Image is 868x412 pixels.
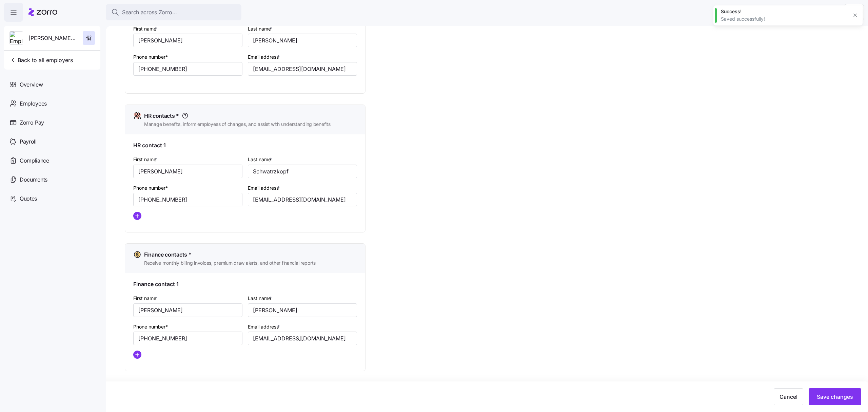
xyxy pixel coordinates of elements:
[248,165,357,178] input: Type last name
[248,184,281,192] label: Email address
[20,99,47,108] span: Employees
[133,141,166,150] span: HR contact 1
[7,53,76,67] button: Back to all employers
[133,62,242,76] input: (212) 456-7890
[133,53,168,61] label: Phone number*
[809,388,861,405] button: Save changes
[133,184,168,192] label: Phone number*
[4,132,100,151] a: Payroll
[248,332,357,345] input: Type email address
[10,32,23,45] img: Employer logo
[133,351,141,359] svg: add icon
[133,165,242,178] input: Type first name
[248,34,357,47] input: Type last name
[133,303,242,317] input: Type first name
[9,56,73,64] span: Back to all employers
[20,137,37,146] span: Payroll
[144,121,330,128] span: Manage benefits, inform employees of changes, and assist with understanding benefits
[248,25,273,33] label: Last name
[133,332,242,345] input: (212) 456-7890
[106,4,241,20] button: Search across Zorro...
[133,25,159,33] label: First name
[20,156,49,165] span: Compliance
[20,194,37,203] span: Quotes
[780,393,797,401] span: Cancel
[248,62,357,76] input: Type email address
[20,118,44,127] span: Zorro Pay
[144,250,191,259] span: Finance contacts *
[133,280,179,288] span: Finance contact 1
[248,156,273,163] label: Last name
[817,393,853,401] span: Save changes
[133,295,159,302] label: First name
[133,156,159,163] label: First name
[20,175,47,184] span: Documents
[4,151,100,170] a: Compliance
[248,295,273,302] label: Last name
[133,34,242,47] input: Type first name
[133,193,242,206] input: (212) 456-7890
[20,80,43,89] span: Overview
[721,8,848,15] div: Success!
[774,388,803,405] button: Cancel
[4,170,100,189] a: Documents
[721,16,848,22] div: Saved successfully!
[4,189,100,208] a: Quotes
[133,323,168,331] label: Phone number*
[144,112,179,120] span: HR contacts *
[28,34,77,42] span: [PERSON_NAME] Supply Company
[248,303,357,317] input: Type last name
[4,75,100,94] a: Overview
[4,113,100,132] a: Zorro Pay
[4,94,100,113] a: Employees
[248,53,281,61] label: Email address
[122,8,177,17] span: Search across Zorro...
[133,212,141,220] svg: add icon
[248,193,357,206] input: Type email address
[144,260,316,266] span: Receive monthly billing invoices, premium draw alerts, and other financial reports
[248,323,281,331] label: Email address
